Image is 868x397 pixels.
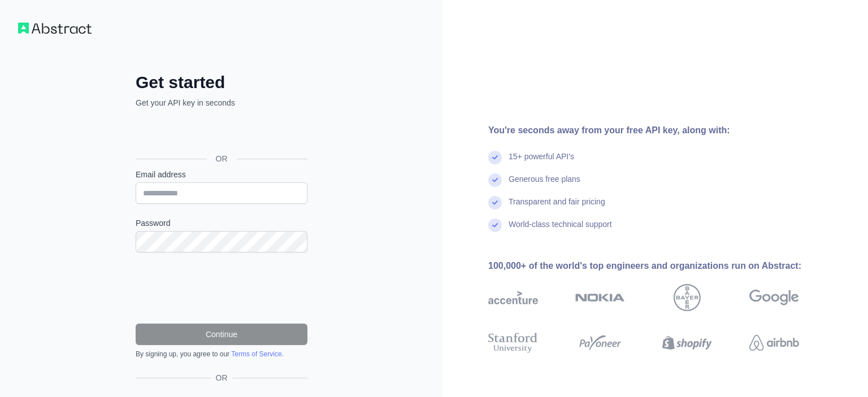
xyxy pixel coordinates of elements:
img: nokia [575,284,625,311]
img: stanford university [488,330,538,355]
p: Get your API key in seconds [136,97,307,108]
iframe: Bouton "Se connecter avec Google" [130,121,311,146]
div: By signing up, you agree to our . [136,350,307,359]
img: check mark [488,151,502,164]
div: 100,000+ of the world's top engineers and organizations run on Abstract: [488,259,835,273]
img: check mark [488,173,502,187]
h2: Get started [136,72,307,93]
img: shopify [662,330,712,355]
div: Generous free plans [509,173,580,196]
span: OR [207,153,237,164]
a: Terms of Service [231,350,281,358]
img: google [749,284,799,311]
div: Se connecter avec Google. S'ouvre dans un nouvel onglet. [136,121,305,146]
img: bayer [674,284,701,311]
img: Workflow [18,23,92,34]
iframe: reCAPTCHA [136,266,307,310]
div: You're seconds away from your free API key, along with: [488,124,835,137]
img: check mark [488,196,502,210]
label: Password [136,217,307,229]
div: 15+ powerful API's [509,151,574,173]
label: Email address [136,169,307,180]
img: check mark [488,219,502,232]
div: Transparent and fair pricing [509,196,605,219]
img: accenture [488,284,538,311]
button: Continue [136,324,307,345]
span: OR [211,372,232,383]
div: World-class technical support [509,219,612,241]
img: airbnb [749,330,799,355]
img: payoneer [575,330,625,355]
